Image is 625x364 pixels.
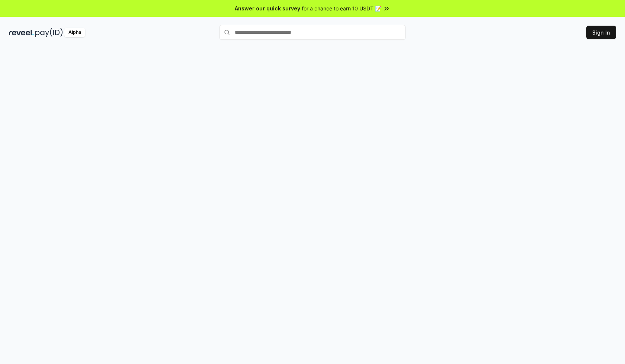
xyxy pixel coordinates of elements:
[302,4,381,12] span: for a chance to earn 10 USDT 📝
[9,28,34,37] img: reveel_dark
[35,28,63,37] img: pay_id
[64,28,85,37] div: Alpha
[235,4,300,12] span: Answer our quick survey
[586,26,616,39] button: Sign In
